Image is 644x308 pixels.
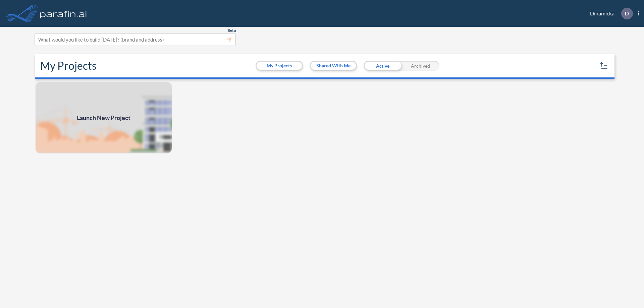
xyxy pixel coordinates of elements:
[580,8,639,19] div: Dinamicka
[364,61,401,71] div: Active
[35,81,172,154] img: add
[625,10,629,16] p: D
[257,62,302,70] button: My Projects
[311,62,356,70] button: Shared With Me
[227,28,236,33] span: Beta
[77,113,130,122] span: Launch New Project
[598,60,609,71] button: sort
[40,59,97,72] h2: My Projects
[35,81,172,154] a: Launch New Project
[401,61,439,71] div: Archived
[39,7,88,20] img: logo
